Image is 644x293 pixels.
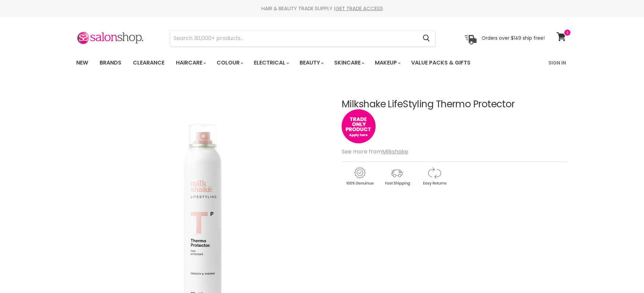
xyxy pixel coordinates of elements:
a: Brands [95,56,126,70]
button: Search [417,31,435,46]
a: Clearance [128,56,169,70]
a: GET TRADE ACCESS [336,5,383,12]
img: returns.gif [416,166,452,187]
h1: Milkshake LifeStyling Thermo Protector [342,99,568,110]
ul: Main menu [71,53,510,73]
p: Orders over $149 ship free! [482,35,545,41]
a: Electrical [249,56,293,70]
input: Search [170,31,417,46]
img: tradeonly_small.jpg [342,109,376,143]
img: shipping.gif [379,166,415,187]
a: Colour [212,56,247,70]
a: Value Packs & Gifts [406,56,476,70]
a: Makeup [370,56,405,70]
nav: Main [68,53,576,73]
a: Haircare [171,56,210,70]
a: Skincare [329,56,368,70]
form: Product [170,30,436,47]
a: Milkshake [382,148,408,155]
img: genuine.gif [342,166,378,187]
a: Sign In [544,56,570,70]
span: See more from [342,148,408,155]
a: New [71,56,93,70]
a: Beauty [295,56,328,70]
div: HAIR & BEAUTY TRADE SUPPLY | [68,5,576,12]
